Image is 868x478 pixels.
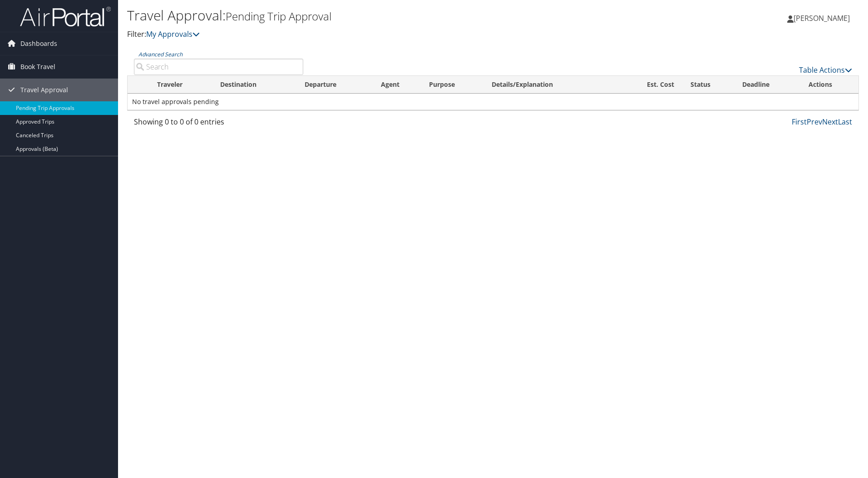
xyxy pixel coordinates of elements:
[373,76,421,94] th: Agent
[787,5,859,32] a: [PERSON_NAME]
[127,29,615,40] p: Filter:
[146,29,200,39] a: My Approvals
[682,76,734,94] th: Status: activate to sort column ascending
[421,76,483,94] th: Purpose
[799,65,852,75] a: Table Actions
[792,117,807,127] a: First
[138,50,182,58] a: Advanced Search
[296,76,373,94] th: Departure: activate to sort column ascending
[838,117,852,127] a: Last
[822,117,838,127] a: Next
[128,94,858,110] td: No travel approvals pending
[800,76,858,94] th: Actions
[794,13,850,23] span: [PERSON_NAME]
[212,76,296,94] th: Destination: activate to sort column ascending
[483,76,618,94] th: Details/Explanation
[734,76,801,94] th: Deadline: activate to sort column descending
[226,9,331,24] small: Pending Trip Approval
[134,59,303,75] input: Advanced Search
[20,55,55,78] span: Book Travel
[127,6,615,25] h1: Travel Approval:
[807,117,822,127] a: Prev
[134,116,303,132] div: Showing 0 to 0 of 0 entries
[20,79,68,101] span: Travel Approval
[618,76,683,94] th: Est. Cost: activate to sort column ascending
[20,6,111,27] img: airportal-logo.png
[20,32,57,55] span: Dashboards
[149,76,212,94] th: Traveler: activate to sort column ascending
